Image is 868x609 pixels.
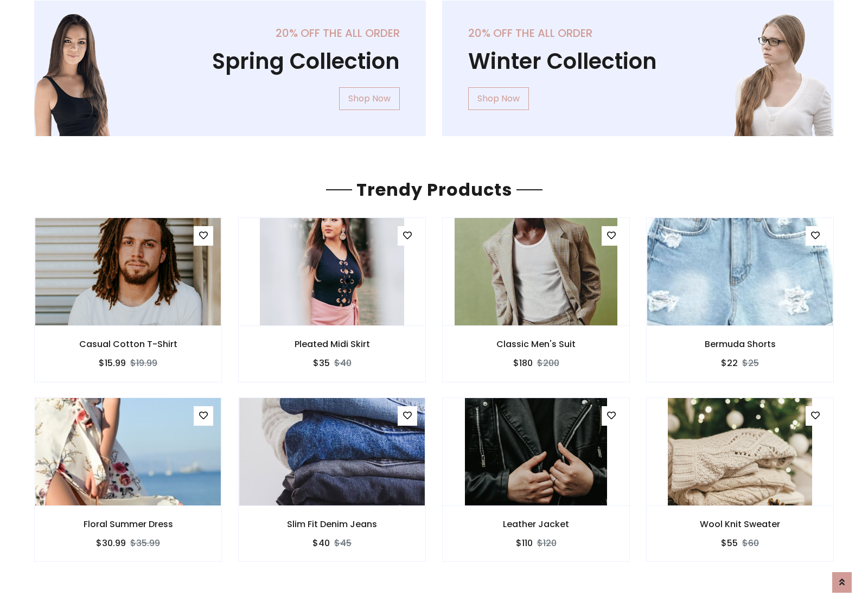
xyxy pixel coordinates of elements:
a: Shop Now [468,87,529,110]
h6: Pleated Midi Skirt [239,339,425,349]
h6: Classic Men's Suit [443,339,629,349]
del: $40 [334,357,352,369]
del: $25 [742,357,759,369]
h1: Winter Collection [468,48,808,74]
h6: Wool Knit Sweater [647,519,833,529]
del: $35.99 [130,537,160,549]
a: Shop Now [339,87,400,110]
span: Trendy Products [352,177,516,202]
h6: Bermuda Shorts [647,339,833,349]
del: $120 [537,537,557,549]
h6: Leather Jacket [443,519,629,529]
del: $60 [742,537,759,549]
h6: $110 [516,538,533,548]
h5: 20% off the all order [468,27,808,40]
h6: $40 [312,538,330,548]
h6: Slim Fit Denim Jeans [239,519,425,529]
h6: Casual Cotton T-Shirt [35,339,221,349]
h1: Spring Collection [60,48,400,74]
h6: $35 [313,358,330,368]
del: $200 [537,357,559,369]
h5: 20% off the all order [60,27,400,40]
del: $45 [334,537,352,549]
h6: $30.99 [96,538,126,548]
h6: $22 [721,358,738,368]
h6: $15.99 [99,358,126,368]
h6: $55 [721,538,738,548]
h6: $180 [513,358,533,368]
del: $19.99 [130,357,157,369]
h6: Floral Summer Dress [35,519,221,529]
